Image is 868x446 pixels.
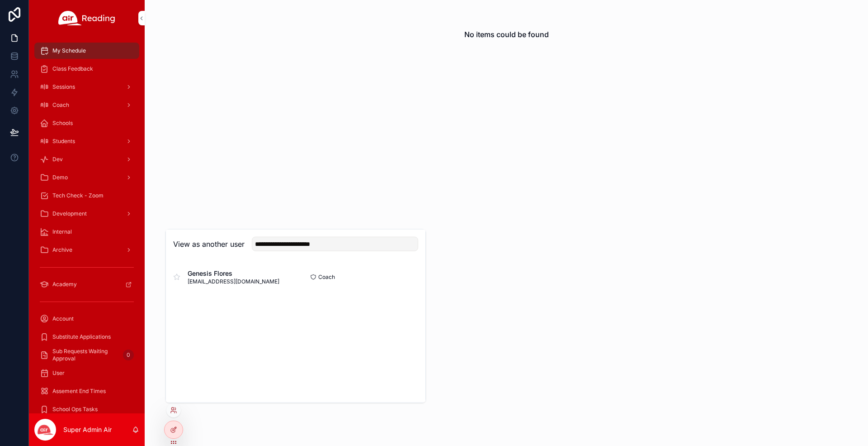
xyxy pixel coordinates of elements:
[34,242,139,258] a: Archive
[52,406,98,413] span: School Ops Tasks
[52,348,119,362] span: Sub Requests Waiting Approval
[34,61,139,77] a: Class Feedback
[318,273,335,281] span: Coach
[464,29,549,40] h2: No items could be found
[52,246,72,254] span: Archive
[34,187,139,204] a: Tech Check - Zoom
[173,239,245,249] h2: View as another user
[52,156,63,163] span: Dev
[52,281,77,288] span: Academy
[52,388,106,395] span: Assement End Times
[34,115,139,131] a: Schools
[34,365,139,381] a: User
[34,224,139,240] a: Internal
[34,133,139,149] a: Students
[58,11,115,25] img: App logo
[63,425,112,434] p: Super Admin Air
[34,276,139,293] a: Academy
[123,350,134,360] div: 0
[52,47,86,54] span: My Schedule
[52,369,65,377] span: User
[52,210,87,217] span: Development
[52,83,75,91] span: Sessions
[52,315,74,322] span: Account
[52,192,104,199] span: Tech Check - Zoom
[188,269,279,278] span: Genesis Flores
[34,43,139,59] a: My Schedule
[29,36,145,413] div: scrollable content
[34,97,139,113] a: Coach
[34,383,139,399] a: Assement End Times
[188,278,279,285] span: [EMAIL_ADDRESS][DOMAIN_NAME]
[52,138,75,145] span: Students
[52,65,93,72] span: Class Feedback
[34,347,139,363] a: Sub Requests Waiting Approval0
[52,228,72,235] span: Internal
[52,120,73,127] span: Schools
[52,101,69,109] span: Coach
[34,401,139,417] a: School Ops Tasks
[34,169,139,186] a: Demo
[34,311,139,327] a: Account
[34,329,139,345] a: Substitute Applications
[34,79,139,95] a: Sessions
[34,206,139,222] a: Development
[52,333,111,340] span: Substitute Applications
[34,151,139,168] a: Dev
[52,174,68,181] span: Demo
